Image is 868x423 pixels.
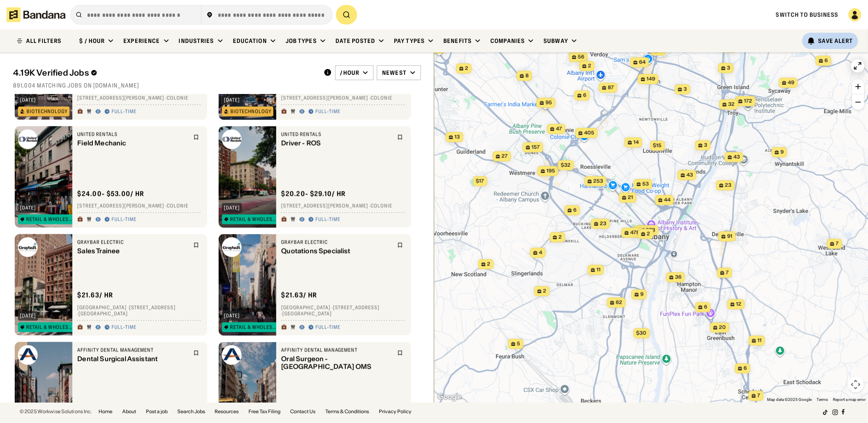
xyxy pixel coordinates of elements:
span: 43 [734,154,740,161]
div: Biotechnology [230,109,271,114]
span: $30 [636,330,647,336]
img: Graybar Electric logo [18,237,38,257]
span: $17 [476,178,484,184]
a: Terms & Conditions [326,409,369,414]
div: Retail & Wholesale [26,325,74,330]
div: Date Posted [336,37,375,45]
span: 20 [719,324,726,331]
span: 478 [631,229,640,236]
span: 23 [725,182,732,189]
span: 21 [628,194,633,201]
div: 4.19K Verified Jobs [13,68,317,78]
span: 64 [639,59,646,66]
div: United Rentals [77,131,188,138]
div: [STREET_ADDRESS][PERSON_NAME] · Colonie [281,203,406,210]
div: [DATE] [20,206,36,210]
span: 9 [781,149,784,156]
img: Affinity Dental Management logo [18,345,38,365]
span: 1,273 [643,227,655,234]
div: /hour [340,69,360,76]
span: 9 [660,47,663,54]
img: Google [436,392,463,403]
a: Switch to Business [776,11,839,18]
a: Resources [215,409,239,414]
img: Affinity Dental Management logo [222,345,242,365]
div: Graybar Electric [281,239,392,246]
span: $15 [653,142,662,148]
img: United Rentals logo [222,130,242,149]
div: Subway [544,37,568,45]
div: grid [13,94,421,403]
div: ALL FILTERS [26,38,61,44]
div: Save Alert [819,37,853,45]
div: Full-time [112,325,136,331]
span: 6 [704,304,707,311]
div: Field Mechanic [77,139,188,147]
div: Pay Types [394,37,425,45]
span: 23 [600,220,606,227]
span: 405 [584,130,595,137]
span: 8 [526,72,529,79]
a: About [122,409,136,414]
span: 7 [726,269,729,276]
span: 5 [517,340,520,347]
span: 43 [687,172,693,179]
span: 91 [727,233,733,240]
div: Driver - ROS [281,139,392,147]
span: 2 [487,261,490,268]
span: 36 [675,274,682,281]
span: 195 [547,168,555,175]
div: Full-time [112,217,136,223]
div: [GEOGRAPHIC_DATA] · [STREET_ADDRESS] · [GEOGRAPHIC_DATA] [281,304,406,317]
div: Retail & Wholesale [26,217,74,222]
div: [DATE] [20,313,36,318]
a: Post a job [146,409,168,414]
div: Dental Surgical Assistant [77,355,188,363]
a: Free Tax Filing [249,409,281,414]
div: 891,004 matching jobs on [DOMAIN_NAME] [13,82,421,89]
div: Retail & Wholesale [230,217,277,222]
div: Affinity Dental Management [77,347,188,354]
span: 7 [758,392,761,399]
div: [STREET_ADDRESS][PERSON_NAME] · Colonie [77,203,202,210]
a: Terms (opens in new tab) [817,397,828,402]
div: © 2025 Workwise Solutions Inc. [20,409,92,414]
div: $ 20.20 - $29.10 / hr [281,190,346,198]
span: 172 [744,98,752,105]
a: Report a map error [833,397,866,402]
div: Sales Trainee [77,247,188,255]
div: Job Types [286,37,317,45]
div: Full-time [315,325,340,331]
div: United Rentals [281,131,392,138]
span: 27 [502,153,508,160]
span: 3 [727,65,730,72]
div: Companies [490,37,525,45]
div: Experience [123,37,160,45]
div: Graybar Electric [77,239,188,246]
span: 2 [647,231,650,237]
span: 12 [736,301,742,308]
span: 11 [597,266,601,273]
span: 253 [593,178,603,185]
span: 14 [634,139,639,146]
span: 32 [728,101,735,108]
span: 3 [684,86,687,93]
span: 4 [539,249,542,256]
div: $ 21.63 / hr [281,291,317,300]
span: $32 [561,162,571,168]
div: [GEOGRAPHIC_DATA] · [STREET_ADDRESS] · [GEOGRAPHIC_DATA] [77,304,202,317]
div: Industries [179,37,214,45]
div: Newest [382,69,407,76]
span: 44 [664,197,671,204]
div: [DATE] [224,313,240,318]
span: 6 [583,92,586,99]
div: Full-time [315,217,340,223]
div: Education [233,37,267,45]
a: Search Jobs [177,409,205,414]
span: 2 [543,288,546,295]
span: 2 [465,65,468,72]
img: United Rentals logo [18,130,38,149]
span: 149 [647,76,655,83]
div: Quotations Specialist [281,247,392,255]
